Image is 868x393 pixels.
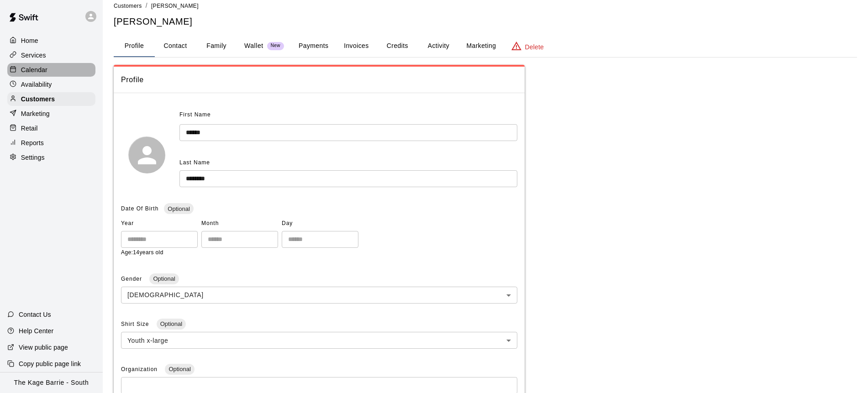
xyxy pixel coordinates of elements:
[7,48,95,62] a: Services
[7,34,95,47] a: Home
[21,65,47,74] p: Calendar
[114,2,142,9] a: Customers
[121,366,159,372] span: Organization
[121,74,517,86] span: Profile
[282,216,358,231] span: Day
[7,63,95,77] a: Calendar
[114,1,857,11] nav: breadcrumb
[121,287,517,304] div: [DEMOGRAPHIC_DATA]
[291,35,336,57] button: Payments
[7,136,95,150] a: Reports
[164,205,193,212] span: Optional
[19,343,68,352] p: View public page
[151,3,199,9] span: [PERSON_NAME]
[459,35,503,57] button: Marketing
[179,159,210,166] span: Last Name
[21,51,46,60] p: Services
[121,276,144,282] span: Gender
[7,107,95,121] a: Marketing
[121,332,517,349] div: Youth x-large
[19,310,51,319] p: Contact Us
[114,35,857,57] div: basic tabs example
[21,138,44,147] p: Reports
[196,35,237,57] button: Family
[157,320,186,327] span: Optional
[201,216,278,231] span: Month
[14,378,89,388] p: The Kage Barrie - South
[149,275,179,282] span: Optional
[114,16,857,28] h5: [PERSON_NAME]
[114,35,155,57] button: Profile
[121,249,163,256] span: Age: 14 years old
[114,3,142,9] span: Customers
[21,36,38,45] p: Home
[21,94,55,104] p: Customers
[121,205,158,212] span: Date Of Birth
[121,216,198,231] span: Year
[7,151,95,164] a: Settings
[377,35,418,57] button: Credits
[418,35,459,57] button: Activity
[244,41,263,51] p: Wallet
[21,153,45,162] p: Settings
[21,80,52,89] p: Availability
[21,124,38,133] p: Retail
[179,108,211,122] span: First Name
[336,35,377,57] button: Invoices
[146,1,147,10] li: /
[121,321,151,327] span: Shirt Size
[267,43,284,49] span: New
[7,92,95,106] a: Customers
[19,359,81,368] p: Copy public page link
[19,326,53,335] p: Help Center
[165,366,194,372] span: Optional
[155,35,196,57] button: Contact
[525,42,544,52] p: Delete
[7,121,95,135] a: Retail
[7,78,95,91] a: Availability
[21,109,50,118] p: Marketing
